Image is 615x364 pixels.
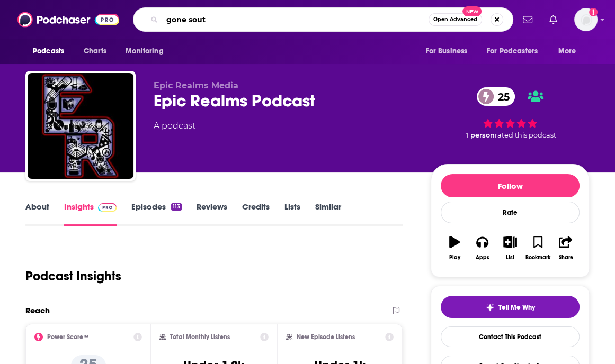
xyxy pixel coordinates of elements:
div: Share [558,254,573,261]
a: Lists [284,202,300,226]
button: Open AdvancedNew [429,13,482,26]
span: Epic Realms Media [154,80,238,90]
button: Bookmark [524,229,551,267]
button: Share [552,229,580,267]
a: Credits [242,202,270,226]
div: 25 1 personrated this podcast [431,80,590,146]
button: Play [441,229,468,267]
a: Similar [315,202,341,226]
button: open menu [25,41,78,61]
button: List [496,229,524,267]
span: For Business [425,44,467,59]
h1: Podcast Insights [25,268,121,284]
div: Search podcasts, credits, & more... [133,7,513,32]
span: Tell Me Why [498,303,535,312]
svg: Add a profile image [589,8,598,16]
span: 1 person [466,131,495,139]
div: Bookmark [525,254,550,261]
h2: New Episode Listens [297,333,355,341]
h2: Reach [25,305,50,315]
img: User Profile [574,8,598,31]
a: Show notifications dropdown [545,11,561,29]
button: open menu [551,41,590,61]
span: rated this podcast [495,131,556,139]
img: tell me why sparkle [486,303,494,312]
span: Open Advanced [433,17,477,22]
div: 113 [171,203,182,211]
a: Contact This Podcast [441,326,580,347]
button: tell me why sparkleTell Me Why [441,296,580,318]
button: Apps [468,229,496,267]
button: open menu [118,41,177,61]
a: 25 [477,87,515,106]
input: Search podcasts, credits, & more... [162,11,429,28]
span: Logged in as BKusilek [574,8,598,31]
h2: Power Score™ [47,333,88,341]
div: Apps [476,254,489,261]
span: Monitoring [126,44,163,59]
a: Charts [77,41,113,61]
span: New [462,6,482,16]
div: A podcast [154,120,195,132]
a: About [25,202,49,226]
button: Follow [441,174,580,197]
div: List [506,254,514,261]
button: Show profile menu [574,8,598,31]
button: open menu [418,41,480,61]
a: Show notifications dropdown [519,11,537,29]
img: Podchaser - Follow, Share and Rate Podcasts [17,10,119,30]
span: More [558,44,576,59]
a: InsightsPodchaser Pro [64,202,117,226]
div: Rate [441,202,580,223]
a: Reviews [197,202,227,226]
h2: Total Monthly Listens [170,333,230,341]
div: Play [449,254,460,261]
a: Episodes113 [131,202,182,226]
button: open menu [480,41,553,61]
span: Podcasts [33,44,64,59]
span: Charts [84,44,106,59]
span: For Podcasters [487,44,538,59]
img: Epic Realms Podcast [28,73,133,179]
img: Podchaser Pro [98,203,117,212]
span: 25 [487,87,515,106]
